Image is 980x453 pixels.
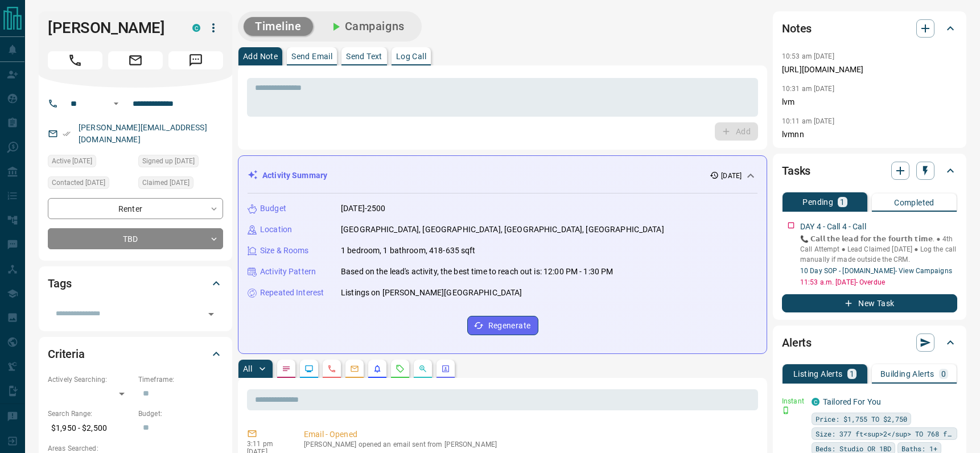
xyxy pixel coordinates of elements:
[260,245,309,257] p: Size & Rooms
[800,234,957,265] p: 📞 𝗖𝗮𝗹𝗹 𝘁𝗵𝗲 𝗹𝗲𝗮𝗱 𝗳𝗼𝗿 𝘁𝗵𝗲 𝗳𝗼𝘂𝗿𝘁𝗵 𝘁𝗶𝗺𝗲. ‎● 4th Call Attempt ● Lead Claimed [DATE] ‎● Log the call ma...
[782,329,957,356] div: Alerts
[79,123,207,144] a: [PERSON_NAME][EMAIL_ADDRESS][DOMAIN_NAME]
[138,374,223,385] p: Timeframe:
[243,365,252,373] p: All
[894,199,934,207] p: Completed
[52,177,105,188] span: Contacted [DATE]
[782,406,790,414] svg: Push Notification Only
[48,374,133,385] p: Actively Searching:
[260,287,324,299] p: Repeated Interest
[48,155,133,171] div: Sun Aug 03 2025
[341,266,613,278] p: Based on the lead's activity, the best time to reach out is: 12:00 PM - 1:30 PM
[816,413,907,425] span: Price: $1,755 TO $2,750
[721,171,742,181] p: [DATE]
[192,24,200,32] div: condos.ca
[138,176,223,192] div: Sun Aug 03 2025
[341,224,664,236] p: [GEOGRAPHIC_DATA], [GEOGRAPHIC_DATA], [GEOGRAPHIC_DATA], [GEOGRAPHIC_DATA]
[48,270,223,297] div: Tags
[48,176,133,192] div: Tue Aug 12 2025
[63,130,71,138] svg: Email Verified
[396,364,405,373] svg: Requests
[782,129,957,141] p: lvmnn
[782,333,812,352] h2: Alerts
[244,17,313,36] button: Timeline
[800,221,866,233] p: DAY 4 - Call 4 - Call
[782,294,957,312] button: New Task
[52,155,92,167] span: Active [DATE]
[262,170,327,182] p: Activity Summary
[48,340,223,368] div: Criteria
[880,370,934,378] p: Building Alerts
[168,51,223,69] span: Message
[418,364,427,373] svg: Opportunities
[782,15,957,42] div: Notes
[109,97,123,110] button: Open
[260,266,316,278] p: Activity Pattern
[48,51,102,69] span: Call
[260,224,292,236] p: Location
[941,370,946,378] p: 0
[48,228,223,249] div: TBD
[373,364,382,373] svg: Listing Alerts
[48,345,85,363] h2: Criteria
[48,19,175,37] h1: [PERSON_NAME]
[260,203,286,215] p: Budget
[782,64,957,76] p: [URL][DOMAIN_NAME]
[291,52,332,60] p: Send Email
[318,17,416,36] button: Campaigns
[782,117,834,125] p: 10:11 am [DATE]
[441,364,450,373] svg: Agent Actions
[800,277,957,287] p: 11:53 a.m. [DATE] - Overdue
[782,162,810,180] h2: Tasks
[802,198,833,206] p: Pending
[467,316,538,335] button: Regenerate
[48,419,133,438] p: $1,950 - $2,500
[782,96,957,108] p: lvm
[782,19,812,38] h2: Notes
[350,364,359,373] svg: Emails
[341,245,476,257] p: 1 bedroom, 1 bathroom, 418-635 sqft
[282,364,291,373] svg: Notes
[203,306,219,322] button: Open
[840,198,845,206] p: 1
[782,157,957,184] div: Tasks
[108,51,163,69] span: Email
[327,364,336,373] svg: Calls
[782,52,834,60] p: 10:53 am [DATE]
[247,440,287,448] p: 3:11 pm
[816,428,953,439] span: Size: 377 ft<sup>2</sup> TO 768 ft<sup>2</sup>
[346,52,382,60] p: Send Text
[341,287,522,299] p: Listings on [PERSON_NAME][GEOGRAPHIC_DATA]
[138,409,223,419] p: Budget:
[304,440,753,448] p: [PERSON_NAME] opened an email sent from [PERSON_NAME]
[793,370,843,378] p: Listing Alerts
[243,52,278,60] p: Add Note
[138,155,223,171] div: Sun Aug 03 2025
[304,429,753,440] p: Email - Opened
[304,364,314,373] svg: Lead Browsing Activity
[396,52,426,60] p: Log Call
[341,203,385,215] p: [DATE]-2500
[248,165,757,186] div: Activity Summary[DATE]
[812,398,820,406] div: condos.ca
[142,177,190,188] span: Claimed [DATE]
[850,370,854,378] p: 1
[823,397,881,406] a: Tailored For You
[782,85,834,93] p: 10:31 am [DATE]
[782,396,805,406] p: Instant
[800,267,952,275] a: 10 Day SOP - [DOMAIN_NAME]- View Campaigns
[142,155,195,167] span: Signed up [DATE]
[48,409,133,419] p: Search Range:
[48,198,223,219] div: Renter
[48,274,71,293] h2: Tags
